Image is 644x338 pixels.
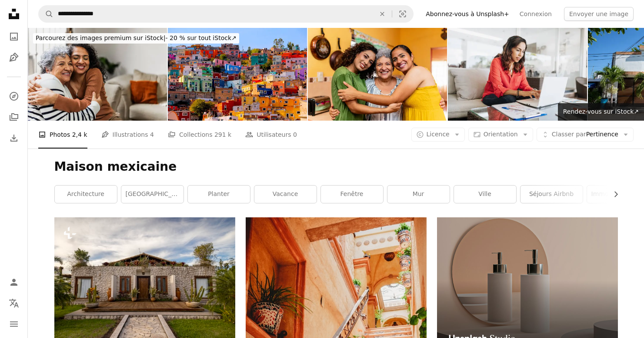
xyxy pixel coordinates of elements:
img: MAISONS de Guanajuato [168,28,307,121]
span: Orientation [484,131,518,138]
a: Illustrations 4 [101,121,154,149]
button: Langue [5,294,23,312]
button: Menu [5,315,23,333]
button: Classer parPertinence [537,128,634,142]
span: 4 [150,130,154,139]
a: Parcourez des images premium sur iStock|- 20 % sur tout iStock↗ [28,28,244,49]
a: vacance [254,186,317,203]
button: Orientation [468,128,533,142]
a: architecture [55,186,117,203]
span: Parcourez des images premium sur iStock | [36,34,166,41]
span: Pertinence [552,130,618,139]
h1: Maison mexicaine [54,159,618,175]
button: Effacer [373,6,392,22]
img: Femme d’affaires latino-américaine mûre travaillant de la maison [448,28,587,121]
a: Explorer [5,88,23,105]
button: Envoyer une image [564,7,634,21]
span: Licence [427,131,450,138]
a: Photos [5,28,23,45]
button: faire défiler la liste vers la droite [608,186,618,203]
span: 291 k [214,130,231,139]
button: Recherche de visuels [392,6,413,22]
form: Rechercher des visuels sur tout le site [38,5,414,23]
div: - 20 % sur tout iStock ↗ [33,33,239,44]
a: Collections 291 k [168,121,231,149]
a: Rendez-vous sur iStock↗ [558,103,644,121]
a: fenêtre [321,186,383,203]
a: mur [387,186,450,203]
button: Rechercher sur Unsplash [39,6,53,22]
a: Connexion [514,7,557,21]
a: ville [454,186,516,203]
a: une maison avec une terrasse en bois entourée de verdure [54,274,235,281]
a: Utilisateurs 0 [245,121,297,149]
a: Historique de téléchargement [5,129,23,147]
button: Licence [411,128,465,142]
a: Connexion / S’inscrire [5,274,23,291]
a: Collections [5,108,23,126]
span: Classer par [552,131,586,138]
a: Illustrations [5,49,23,66]
img: une maison avec une terrasse en bois entourée de verdure [54,217,235,338]
img: Portrait de famille embrassée à la maison [308,28,447,121]
span: Rendez-vous sur iStock ↗ [563,108,639,115]
a: Séjours Airbnb [521,186,583,203]
a: Abonnez-vous à Unsplash+ [420,7,514,21]
a: planter [188,186,250,203]
span: 0 [293,130,297,139]
a: [GEOGRAPHIC_DATA] [121,186,184,203]
img: Mère et fille enlacées à la maison [28,28,167,121]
